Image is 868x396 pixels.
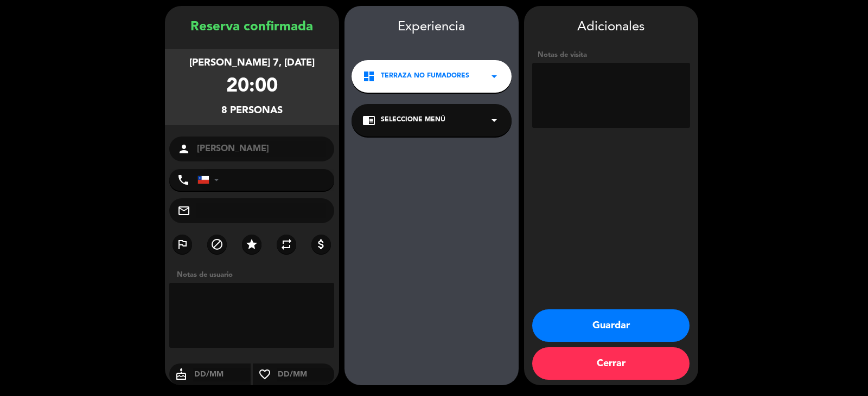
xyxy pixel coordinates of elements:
i: cake [169,368,193,381]
i: block [210,238,224,251]
i: person [177,142,190,155]
div: Reserva confirmada [165,17,339,38]
span: Terraza no Fumadores [381,71,469,82]
div: Experiencia [344,17,519,38]
input: DD/MM [193,368,251,381]
input: DD/MM [277,368,335,381]
div: Notas de usuario [171,269,339,281]
i: attach_money [315,238,328,251]
i: star [245,238,258,251]
div: 8 personas [221,103,283,119]
i: mail_outline [177,204,190,217]
i: arrow_drop_down [488,70,501,83]
div: [PERSON_NAME] 7, [DATE] [189,55,315,71]
i: favorite_border [253,368,277,381]
i: outlined_flag [176,238,189,251]
button: Cerrar [532,347,690,380]
span: Seleccione Menú [381,115,445,126]
div: Notas de visita [532,49,690,61]
i: chrome_reader_mode [362,114,375,127]
div: Chile: +56 [198,170,223,190]
button: Guardar [532,309,690,342]
div: 20:00 [226,71,278,103]
i: arrow_drop_down [488,114,501,127]
i: dashboard [362,70,375,83]
i: repeat [280,238,293,251]
div: Adicionales [532,17,690,38]
i: phone [177,173,190,186]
